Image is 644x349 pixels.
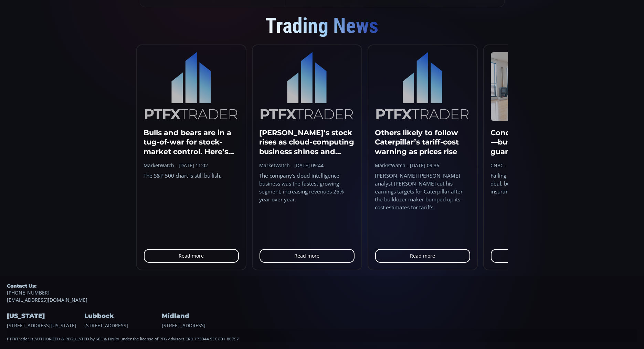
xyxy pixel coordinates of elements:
[7,329,637,342] div: PTFXTrader is AUTHORIZED & REGULATED by SEC & FINRA under the license of PFG Advisors CRD 173344 ...
[162,303,237,329] div: [STREET_ADDRESS]
[491,162,586,169] div: CNBC - [DATE] 09:30
[491,128,586,156] h3: Condo prices are falling—but a bargain isn’t guaranteed: ‘It’s all in the math’
[7,289,637,296] a: [PHONE_NUMBER]
[260,162,355,169] div: MarketWatch - [DATE] 09:44
[266,13,379,38] span: Trading News
[144,52,239,121] img: logo.c86ae0b5.svg
[7,303,83,329] div: [STREET_ADDRESS][US_STATE]
[144,128,239,156] h3: Bulls and bears are in a tug-of-war for stock-market control. Here’s the side you want to be on now.
[491,52,586,121] img: 108191885-1756391196601-gettyimages-1393890857-donedsc03745retocada.jpeg
[375,162,470,169] div: MarketWatch - [DATE] 09:36
[84,310,160,322] h4: Lubbock
[144,172,239,180] div: The S&P 500 chart is still bullish.
[7,283,637,303] div: [EMAIL_ADDRESS][DOMAIN_NAME]
[162,310,237,322] h4: Midland
[260,128,355,156] h3: [PERSON_NAME]’s stock rises as cloud-computing business shines and with a new AI chip in the works
[375,128,470,156] h3: Others likely to follow Caterpillar’s tariff-cost warning as prices rise
[260,52,355,121] img: logo.c86ae0b5.svg
[144,162,239,169] div: MarketWatch - [DATE] 11:02
[491,249,586,263] a: Read more
[144,249,239,263] a: Read more
[260,172,355,203] div: The company’s cloud-intelligence business was the fastest-growing segment, increasing revenues 26...
[375,249,470,263] a: Read more
[375,172,470,212] div: [PERSON_NAME] [PERSON_NAME] analyst [PERSON_NAME] cut his earnings targets for Caterpillar after ...
[7,310,83,322] h4: [US_STATE]
[7,283,637,289] h5: Contact Us:
[491,172,586,196] div: Falling condo prices may look like a deal, but rising condo fees and insurance can shrink the sav...
[375,52,470,121] img: logo.c86ae0b5.svg
[260,249,355,263] a: Read more
[84,303,160,329] div: [STREET_ADDRESS]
